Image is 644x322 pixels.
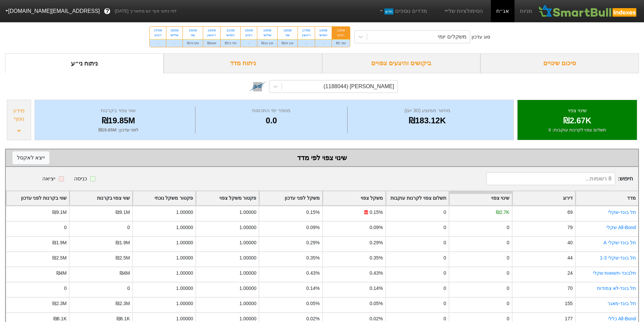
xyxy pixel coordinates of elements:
a: תל בונד-שקלי 1-3 [600,255,636,261]
div: מספר ימי התכסות [197,107,345,115]
div: 14/08 [319,28,328,33]
div: ₪2.67K [526,115,628,127]
div: 0.09% [306,224,319,231]
div: - [150,39,166,47]
div: יציאה [42,175,55,183]
div: 0.05% [369,300,383,307]
div: 0 [507,300,509,307]
div: Toggle SortBy [576,191,638,205]
div: 1.00000 [239,285,256,292]
div: Toggle SortBy [133,191,195,205]
div: 24/08 [207,28,216,33]
div: ₪2.7K [496,209,509,216]
div: 40 [567,239,572,246]
div: Toggle SortBy [386,191,449,205]
div: ראשון [302,33,311,38]
div: משקלים יומי [438,33,466,41]
div: ₪29.1M [278,39,297,47]
div: שווי צפוי בקרנות [43,107,193,115]
div: 1.00000 [239,239,256,246]
div: חמישי [319,33,328,38]
div: 0 [507,285,509,292]
div: 25/08 [187,28,199,33]
div: 18/08 [282,28,293,33]
div: ₪73.7M [221,39,241,47]
div: 0.09% [369,224,383,231]
div: 0 [444,239,446,246]
div: Toggle SortBy [6,191,69,205]
div: Toggle SortBy [70,191,132,205]
div: 0 [444,285,446,292]
div: 1.00000 [176,209,193,216]
div: 0 [64,285,67,292]
div: 1.00000 [176,300,193,307]
div: ₪9.1M [116,209,130,216]
div: 70 [567,285,572,292]
div: רביעי [245,33,253,38]
a: All-Bond כללי [608,316,636,321]
div: 155 [565,300,573,307]
div: 1.00000 [239,270,256,277]
div: 0 [507,224,509,231]
div: ₪76.5M [183,39,203,47]
div: ₪183.12K [349,115,505,127]
div: 0 [444,270,446,277]
div: 0 [507,254,509,262]
div: ₪19.85M [43,115,193,127]
div: כניסה [74,175,87,183]
div: 79 [567,224,572,231]
div: ₪4M [120,270,130,277]
a: תל בונד-לא צמודות [597,286,636,291]
div: 0.14% [369,285,383,292]
div: שני [282,33,293,38]
div: מידע נוסף [9,107,29,123]
div: [PERSON_NAME] (1188044) [324,82,394,91]
div: 13/08 [336,28,346,33]
div: 0 [507,239,509,246]
div: 0.05% [306,300,319,307]
div: 26/08 [170,28,178,33]
div: - [241,39,257,47]
div: שני [187,33,199,38]
div: Toggle SortBy [259,191,322,205]
div: שלישי [170,33,178,38]
a: תל בונד-שקלי A [603,240,636,245]
div: 0.29% [306,239,319,246]
a: All-Bond שקלי [606,225,636,230]
div: 0.14% [306,285,319,292]
div: מחזור ממוצע (30 יום) [349,107,505,115]
div: Toggle SortBy [323,191,385,205]
span: לפי נתוני סוף יום מתאריך [DATE] [115,8,176,15]
a: תל בונד-מאגר [607,301,636,306]
div: סיכום שינויים [480,53,639,73]
div: 44 [567,254,572,262]
div: 0.43% [369,270,383,277]
div: 1.00000 [176,239,193,246]
div: 0 [64,224,67,231]
div: 1.00000 [239,224,256,231]
div: - [315,39,332,47]
div: שינוי צפוי [526,107,628,115]
div: 20/08 [245,28,253,33]
div: Toggle SortBy [196,191,259,205]
div: ₪2.5M [116,254,130,262]
div: 0 [444,209,446,216]
div: 0.35% [306,254,319,262]
div: ראשון [207,33,216,38]
div: 0 [444,254,446,262]
div: 1.00000 [176,254,193,262]
div: ₪64M [203,39,220,47]
div: ניתוח מדד [164,53,322,73]
div: 27/08 [154,28,162,33]
div: 0.29% [369,239,383,246]
div: - [166,39,183,47]
div: 0 [507,270,509,277]
input: 8 רשומות... [486,172,615,185]
div: 1.00000 [239,300,256,307]
div: 69 [567,209,572,216]
div: ניתוח ני״ע [5,53,164,73]
div: 21/08 [225,28,237,33]
div: 0 [127,224,130,231]
img: tase link [249,78,266,95]
div: 1.00000 [176,285,193,292]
